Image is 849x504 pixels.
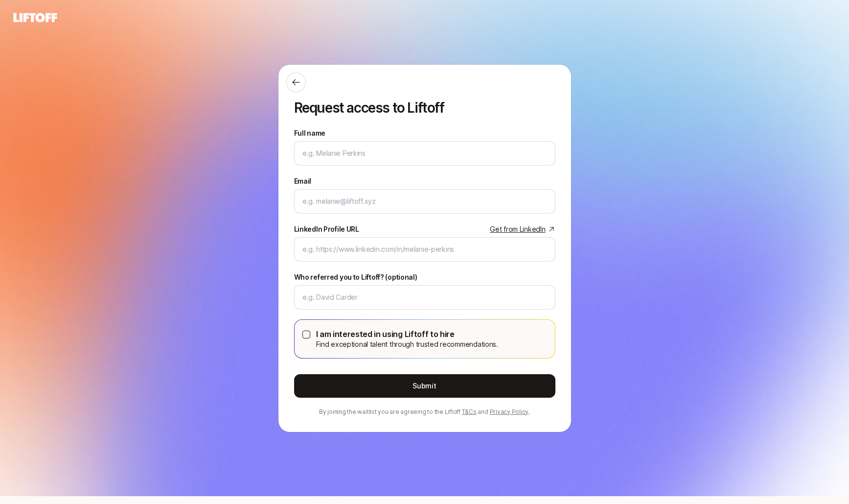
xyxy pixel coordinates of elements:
[316,328,498,340] p: I am interested in using Liftoff to hire
[294,271,417,283] label: Who referred you to Liftoff? (optional)
[302,291,547,303] input: e.g. David Carder
[294,127,325,139] label: Full name
[302,331,310,338] button: I am interested in using Liftoff to hireFind exceptional talent through trusted recommendations.
[294,175,312,187] label: Email
[294,408,555,416] p: By joining the waitlist you are agreeing to the Liftoff and .
[302,147,547,159] input: e.g. Melanie Perkins
[490,223,555,235] a: Get from LinkedIn
[294,223,359,235] div: LinkedIn Profile URL
[302,195,547,207] input: e.g. melanie@liftoff.xyz
[294,100,555,116] p: Request access to Liftoff
[294,374,555,398] button: Submit
[302,243,547,255] input: e.g. https://www.linkedin.com/in/melanie-perkins
[490,408,529,415] a: Privacy Policy
[462,408,477,415] a: T&Cs
[316,338,498,350] p: Find exceptional talent through trusted recommendations.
